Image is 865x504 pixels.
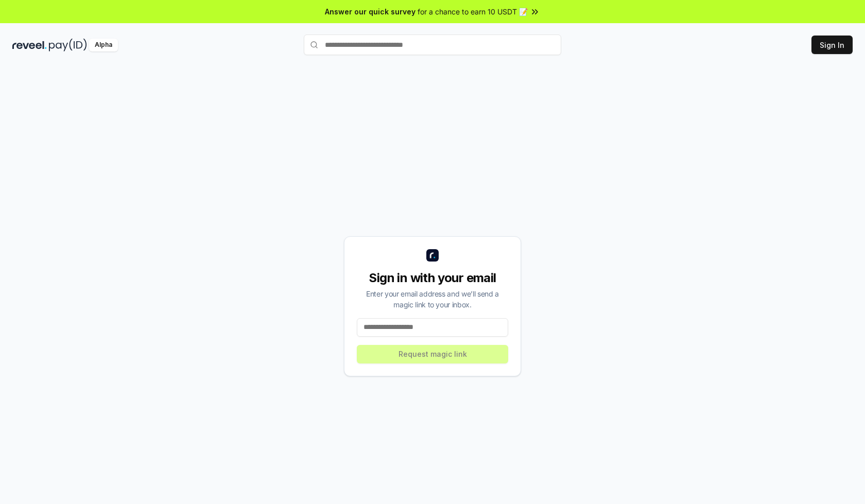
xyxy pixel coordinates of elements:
[12,39,47,51] img: reveel_dark
[418,6,528,17] span: for a chance to earn 10 USDT 📝
[357,288,508,310] div: Enter your email address and we’ll send a magic link to your inbox.
[49,39,87,51] img: pay_id
[89,39,118,51] div: Alpha
[426,249,439,262] img: logo_small
[811,36,853,54] button: Sign In
[325,6,416,17] span: Answer our quick survey
[357,270,508,286] div: Sign in with your email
